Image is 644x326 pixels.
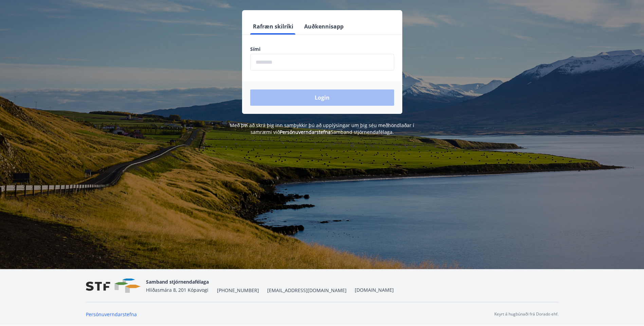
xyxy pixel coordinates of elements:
span: Hlíðasmára 8, 201 Kópavogi [146,287,208,293]
span: Með því að skrá þig inn samþykkir þú að upplýsingar um þig séu meðhöndlaðar í samræmi við Samband... [230,122,414,135]
span: [EMAIL_ADDRESS][DOMAIN_NAME] [267,287,347,294]
img: vjCaq2fThgY3EUYqSgpjEiBg6WP39ov69hlhuPVN.png [86,279,141,293]
span: Samband stjórnendafélaga [146,279,209,285]
a: Persónuverndarstefna [86,311,137,318]
button: Rafræn skilríki [250,18,296,35]
label: Sími [250,46,394,53]
p: Keyrt á hugbúnaði frá Dorado ehf. [494,311,558,317]
span: [PHONE_NUMBER] [217,287,259,294]
button: Auðkennisapp [301,18,346,35]
a: Persónuverndarstefna [280,129,331,135]
a: [DOMAIN_NAME] [355,287,394,293]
